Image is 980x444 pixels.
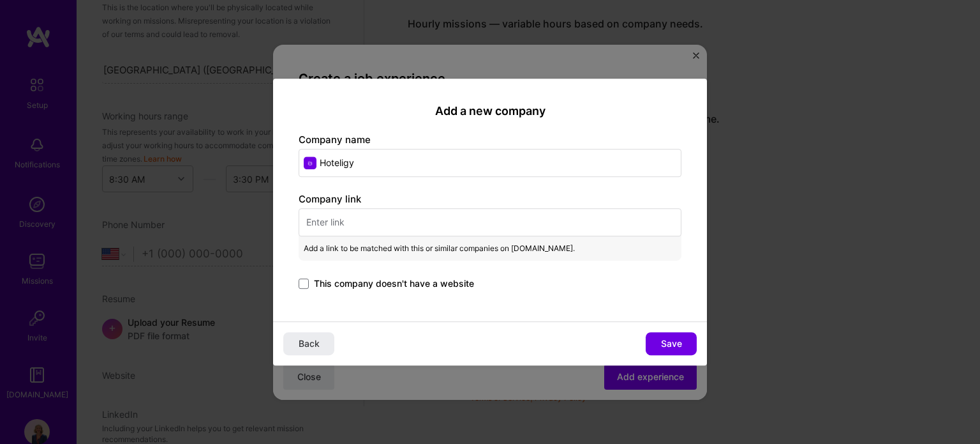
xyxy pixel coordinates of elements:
input: Enter name [299,149,681,177]
input: Enter link [299,208,681,236]
span: Back [299,337,320,350]
label: Company name [299,134,371,146]
label: Company link [299,193,361,205]
span: This company doesn't have a website [314,277,474,290]
span: Add a link to be matched with this or similar companies on [DOMAIN_NAME]. [304,241,575,256]
button: Back [283,332,334,355]
span: Save [661,337,682,350]
h2: Add a new company [299,104,681,118]
button: Save [646,332,697,355]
